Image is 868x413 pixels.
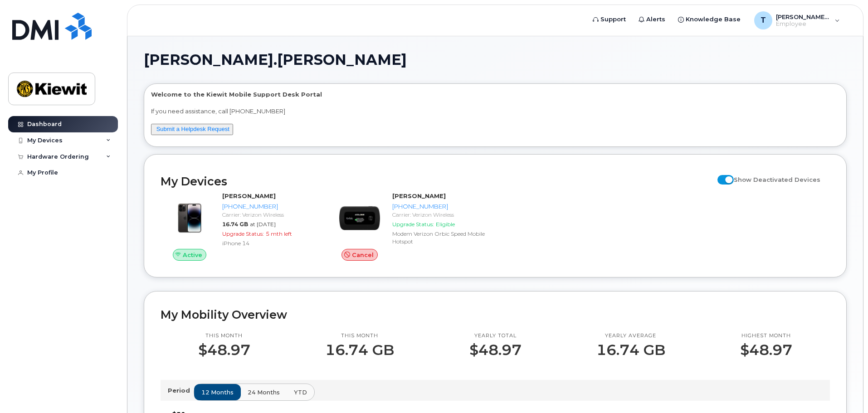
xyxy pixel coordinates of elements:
[198,342,250,358] p: $48.97
[436,221,455,228] span: Eligible
[392,221,434,228] span: Upgrade Status:
[469,332,522,340] p: Yearly total
[168,386,194,395] p: Period
[222,192,276,199] strong: [PERSON_NAME]
[168,196,211,240] img: image20231002-3703462-njx0qo.jpeg
[222,230,264,237] span: Upgrade Status:
[392,202,486,211] div: [PHONE_NUMBER]
[392,230,486,245] div: Modem Verizon Orbic Speed Mobile Hotspot
[325,332,394,340] p: This month
[183,251,202,259] span: Active
[325,342,394,358] p: 16.74 GB
[250,221,276,228] span: at [DATE]
[151,124,233,135] button: Submit a Helpdesk Request
[392,211,486,219] div: Carrier: Verizon Wireless
[161,175,713,188] h2: My Devices
[294,388,307,397] span: YTD
[222,202,316,211] div: [PHONE_NUMBER]
[198,332,250,340] p: This month
[740,332,792,340] p: Highest month
[161,192,320,261] a: Active[PERSON_NAME][PHONE_NUMBER]Carrier: Verizon Wireless16.74 GBat [DATE]Upgrade Status:5 mth l...
[222,239,316,247] div: iPhone 14
[829,374,861,406] iframe: Messenger Launcher
[248,388,280,397] span: 24 months
[266,230,292,237] span: 5 mth left
[392,192,446,199] strong: [PERSON_NAME]
[331,192,490,261] a: Cancel[PERSON_NAME][PHONE_NUMBER]Carrier: Verizon WirelessUpgrade Status:EligibleModem Verizon Or...
[352,251,374,259] span: Cancel
[469,342,522,358] p: $48.97
[156,126,229,132] a: Submit a Helpdesk Request
[144,53,407,67] span: [PERSON_NAME].[PERSON_NAME]
[596,332,665,340] p: Yearly average
[740,342,792,358] p: $48.97
[596,342,665,358] p: 16.74 GB
[338,196,381,240] img: image20231002-3703462-fz9zi0.jpeg
[734,176,820,183] span: Show Deactivated Devices
[222,211,316,219] div: Carrier: Verizon Wireless
[161,308,830,321] h2: My Mobility Overview
[151,107,839,116] p: If you need assistance, call [PHONE_NUMBER]
[222,221,248,228] span: 16.74 GB
[717,171,725,178] input: Show Deactivated Devices
[151,90,839,99] p: Welcome to the Kiewit Mobile Support Desk Portal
